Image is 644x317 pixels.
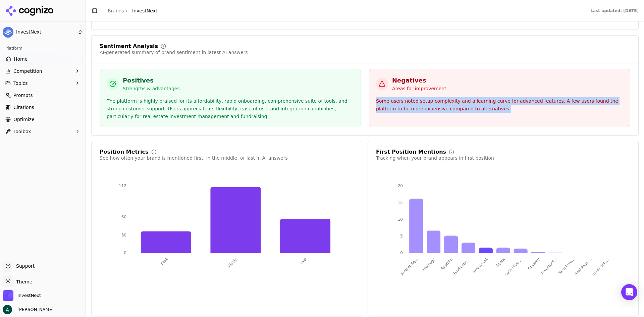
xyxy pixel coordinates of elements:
[3,290,41,301] button: Open organization switcher
[591,257,610,277] tspan: Sensr Solu...
[119,184,126,189] tspan: 112
[123,85,180,92] p: Strengths & advantages
[3,43,83,54] div: Platform
[3,78,83,89] button: Topics
[376,155,494,161] div: Tracking when your brand appears in first position
[108,8,124,13] a: Brands
[123,76,180,85] h3: Positives
[100,49,248,56] div: AI-generated summary of brand sentiment in latest AI answers
[421,257,436,273] tspan: Realpage
[3,90,83,101] a: Prompts
[392,76,446,85] h3: Negatives
[400,251,403,256] tspan: 0
[15,307,54,313] span: [PERSON_NAME]
[398,217,403,222] tspan: 10
[13,263,35,269] span: Support
[3,126,83,137] button: Toolbox
[400,234,403,239] tspan: 5
[3,66,83,76] button: Competition
[3,102,83,113] a: Citations
[160,257,169,266] tspan: First
[3,27,13,38] img: InvestNext
[124,251,126,256] tspan: 0
[13,279,32,284] span: Theme
[440,257,453,271] tspan: Appfolio
[13,68,42,74] span: Competition
[100,44,158,49] div: Sentiment Analysis
[13,104,34,111] span: Citations
[376,149,446,155] div: First Position Mentions
[398,201,403,205] tspan: 15
[3,305,54,314] button: Open user button
[13,128,31,135] span: Toolbox
[3,114,83,125] a: Optimize
[132,7,157,14] span: InvestNext
[299,257,308,266] tspan: Last
[100,155,288,161] div: See how often your brand is mentioned first, in the middle, or last in AI answers
[226,257,238,269] tspan: Middle
[590,8,639,13] div: Last updated: [DATE]
[13,116,35,123] span: Optimize
[400,257,419,276] tspan: Juniper Sq...
[100,149,149,155] div: Position Metrics
[495,257,506,268] tspan: Agora
[452,257,471,276] tspan: Syndicatio...
[621,284,637,300] div: Open Intercom Messenger
[398,184,403,189] tspan: 20
[574,257,593,276] tspan: Real Page ...
[121,233,126,237] tspan: 30
[392,85,446,92] p: Areas for improvement
[107,97,354,120] div: The platform is highly praised for its affordability, rapid onboarding, comprehensive suite of to...
[13,80,28,87] span: Topics
[14,56,28,62] span: Home
[108,7,157,14] nav: breadcrumb
[3,290,13,301] img: InvestNext
[121,215,126,219] tspan: 60
[376,97,623,113] div: Some users noted setup complexity and a learning curve for advanced features. A few users found t...
[504,257,523,277] tspan: Cash Flow ...
[17,293,41,299] span: InvestNext
[3,305,12,314] img: Andrew Berg
[3,54,83,64] a: Home
[13,92,33,99] span: Prompts
[16,29,75,35] span: InvestNext
[527,257,541,271] tspan: Covercy
[557,257,576,276] tspan: Yardi Inve...
[540,257,558,275] tspan: Investorfl...
[472,257,489,274] tspan: Investnext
